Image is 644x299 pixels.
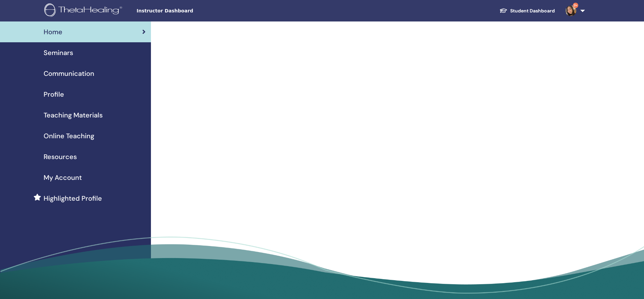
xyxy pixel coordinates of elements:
[44,152,77,162] span: Resources
[44,48,73,58] span: Seminars
[44,68,94,79] span: Communication
[137,7,237,14] span: Instructor Dashboard
[566,5,576,16] img: default.jpg
[573,3,578,8] span: 9+
[494,5,560,17] a: Student Dashboard
[44,110,103,120] span: Teaching Materials
[44,89,64,99] span: Profile
[44,3,124,18] img: logo.png
[499,8,507,13] img: graduation-cap-white.svg
[44,193,102,203] span: Highlighted Profile
[44,172,82,183] span: My Account
[44,27,62,37] span: Home
[44,131,94,141] span: Online Teaching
